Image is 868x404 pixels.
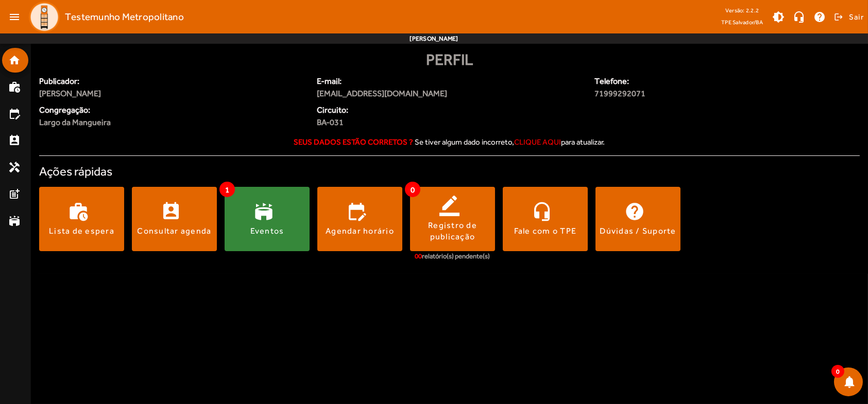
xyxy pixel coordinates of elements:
button: Dúvidas / Suporte [595,187,680,251]
div: Lista de espera [49,225,114,237]
div: Eventos [250,225,284,237]
strong: Seus dados estão corretos ? [294,137,414,146]
span: Publicador: [39,75,304,87]
span: 71999292071 [594,87,790,100]
button: Registro de publicação [410,187,495,251]
mat-icon: work_history [8,81,21,93]
div: Versão: 2.2.2 [721,4,763,17]
span: 0 [405,182,420,197]
span: [PERSON_NAME] [39,87,304,100]
mat-icon: handyman [8,161,21,173]
span: BA-031 [317,116,443,129]
div: Fale com o TPE [514,225,577,237]
span: Largo da Mangueira [39,116,111,129]
span: Telefone: [594,75,790,87]
mat-icon: perm_contact_calendar [8,134,21,147]
button: Lista de espera [39,187,124,251]
span: 1 [219,182,235,197]
span: Testemunho Metropolitano [65,9,184,25]
span: 00 [415,252,422,260]
div: Agendar horário [326,225,394,237]
mat-icon: home [8,54,21,66]
button: Consultar agenda [132,187,217,251]
span: Sair [849,9,864,25]
button: Fale com o TPE [503,187,588,251]
h4: Ações rápidas [39,164,860,179]
mat-icon: menu [4,7,25,27]
mat-icon: stadium [8,215,21,227]
mat-icon: edit_calendar [8,108,21,120]
span: E-mail: [317,75,582,87]
button: Eventos [225,187,310,251]
span: Congregação: [39,104,304,116]
a: Testemunho Metropolitano [25,2,184,32]
img: Logo TPE [29,2,60,32]
div: Perfil [39,48,860,71]
span: Circuito: [317,104,443,116]
span: [EMAIL_ADDRESS][DOMAIN_NAME] [317,87,582,100]
mat-icon: post_add [8,188,21,200]
span: Se tiver algum dado incorreto, para atualizar. [415,137,605,146]
div: Registro de publicação [410,220,495,243]
span: clique aqui [515,137,561,146]
span: 0 [831,365,844,378]
div: Dúvidas / Suporte [600,225,676,237]
div: relatório(s) pendente(s) [415,251,490,261]
button: Sair [832,9,864,25]
div: Consultar agenda [138,225,212,237]
button: Agendar horário [317,187,402,251]
span: TPE Salvador/BA [721,17,763,27]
